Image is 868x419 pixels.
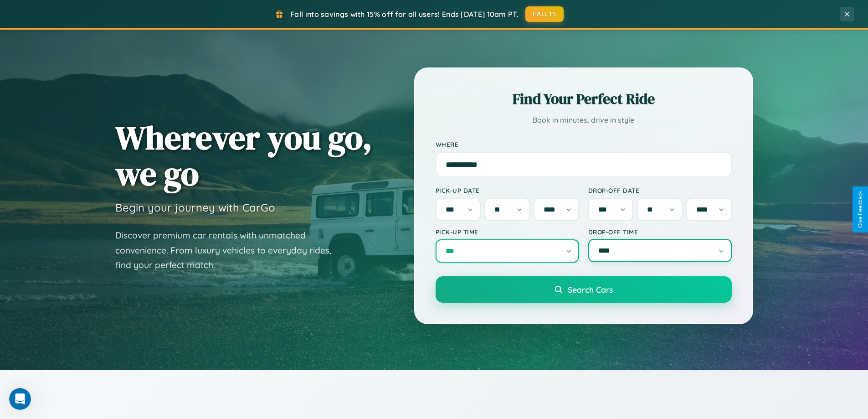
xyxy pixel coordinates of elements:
[9,388,31,410] iframe: Intercom live chat
[436,114,732,127] p: Book in minutes, drive in style
[436,89,732,109] h2: Find Your Perfect Ride
[588,186,732,194] label: Drop-off Date
[436,186,579,194] label: Pick-up Date
[290,10,519,19] span: Fall into savings with 15% off for all users! Ends [DATE] 10am PT.
[436,276,732,303] button: Search Cars
[588,228,732,236] label: Drop-off Time
[525,6,564,22] button: FALL15
[568,285,613,295] span: Search Cars
[436,228,579,236] label: Pick-up Time
[115,119,372,191] h1: Wherever you go, we go
[436,140,732,148] label: Where
[115,228,343,273] p: Discover premium car rentals with unmatched convenience. From luxury vehicles to everyday rides, ...
[857,191,863,228] div: Give Feedback
[115,201,275,214] h3: Begin your journey with CarGo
